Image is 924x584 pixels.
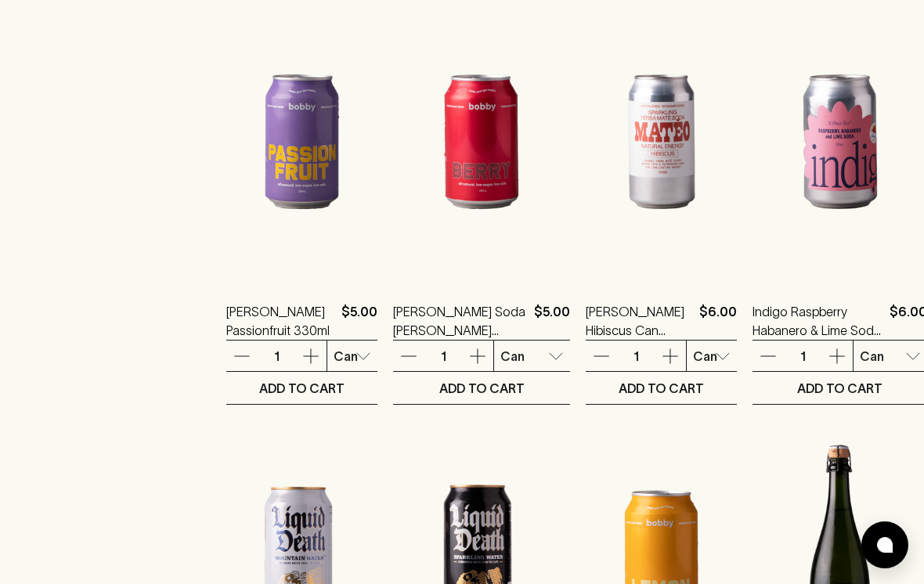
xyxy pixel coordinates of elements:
[687,341,737,372] div: Can
[699,302,737,340] p: $6.00
[341,302,377,340] p: $5.00
[619,379,704,398] p: ADD TO CART
[258,347,295,365] p: 1
[393,372,570,404] button: ADD TO CART
[784,347,821,365] p: 1
[693,347,717,366] p: Can
[393,302,528,340] a: [PERSON_NAME] Soda [PERSON_NAME] 330ml
[534,302,570,340] p: $5.00
[877,537,893,553] img: bubble-icon
[753,302,883,340] a: Indigo Raspberry Habanero & Lime Soda 330ml
[259,379,345,398] p: ADD TO CART
[617,347,655,365] p: 1
[586,302,693,340] a: [PERSON_NAME] Hibiscus Can 375ml
[586,5,737,279] img: Mateo Soda Hibiscus Can 375ml
[327,341,377,372] div: Can
[226,372,377,404] button: ADD TO CART
[494,341,570,372] div: Can
[500,347,525,366] p: Can
[797,379,882,398] p: ADD TO CART
[424,347,462,365] p: 1
[439,379,525,398] p: ADD TO CART
[334,347,358,366] p: Can
[860,347,884,366] p: Can
[393,5,570,279] img: Bobby Soda Berry 330ml
[226,302,335,340] a: [PERSON_NAME] Passionfruit 330ml
[226,5,377,279] img: Bobby Soda Passionfruit 330ml
[586,372,737,404] button: ADD TO CART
